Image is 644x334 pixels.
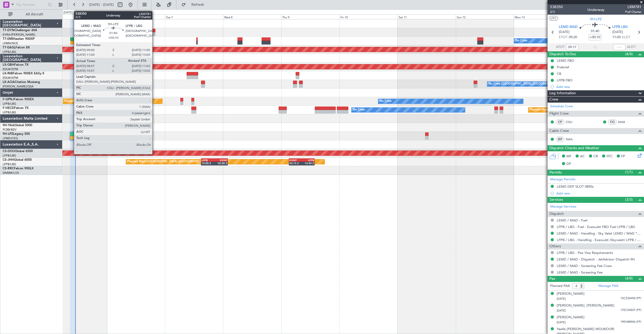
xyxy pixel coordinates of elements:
div: FO [608,119,617,125]
a: EDLW/DTM [3,76,18,80]
span: Others [549,243,561,249]
a: SMA [566,137,577,142]
div: No Crew [515,37,527,45]
span: Dispatch [549,211,564,217]
a: EVRA/[PERSON_NAME] [3,33,35,37]
a: LFPB/LBG [3,154,16,158]
div: Sun 5 [49,14,107,19]
a: MAX [618,120,630,124]
a: 9H-LPZLegacy 500 [3,132,30,136]
span: T7-EAGL [3,46,15,49]
span: (4/4) [625,51,633,57]
button: UTC [549,16,558,21]
div: 15:00 Z [202,162,214,165]
span: Crew [549,97,558,103]
a: F-GPNJFalcon 900EX [3,98,34,101]
div: KVNY [214,159,227,162]
span: LFPB LBG [612,25,628,30]
span: ELDT [622,35,630,40]
div: Tue 7 [165,14,223,19]
div: ISP [556,136,564,142]
div: LFPB FBO [557,78,572,82]
div: LFPB [202,159,214,162]
div: Sat 11 [398,14,456,19]
a: LEMD / MAD - Handling - Sky Valet LEMD / MAD **MY HANDLING** [557,231,641,236]
input: Trip Number [16,1,46,9]
span: LX-INB [3,72,13,75]
span: 538350 [550,4,563,10]
span: FP [621,154,625,159]
span: Dispatch To-Dos [549,51,576,57]
span: F-GPNJ [3,98,14,101]
div: No Crew [GEOGRAPHIC_DATA] ([GEOGRAPHIC_DATA]) [489,80,564,88]
span: Refresh [187,3,209,7]
span: CS-JHH [3,158,14,162]
a: T7-EAGLFalcon 8X [3,46,30,49]
span: 17EC04507 (PP) [620,308,641,313]
span: (4/4) [625,276,633,281]
span: Services [549,197,563,203]
span: ALDT [627,44,636,50]
button: All Aircraft [6,10,57,19]
div: Thu 9 [281,14,339,19]
div: LEMD DEP SLOT 0850z [557,184,594,189]
a: CS-JHHGlobal 6000 [3,158,32,162]
span: F-HECD [3,107,14,110]
a: Manage PAX [598,283,618,289]
a: LFMN/NCE [3,41,18,45]
a: DNMM/LOS [3,171,19,175]
div: Fri 10 [339,14,398,19]
div: Mon 13 [514,14,572,19]
div: 13:45 Z [302,162,314,165]
div: [PERSON_NAME], [PERSON_NAME] [557,303,614,308]
a: LEMD / MAD - Screening Fee [557,270,603,275]
span: Pref Charter [625,10,641,14]
span: CR [593,154,598,159]
span: Leg Information [549,90,576,96]
a: LFPB / LBG - Pax Visa Requirements [557,250,613,255]
span: FFC [607,154,613,159]
span: AC [580,154,585,159]
span: Permits [549,170,562,176]
a: LX-INBFalcon 900EX EASy II [3,72,44,75]
span: ETOT [559,35,567,40]
span: Pax [549,276,555,282]
div: Planned Maint [GEOGRAPHIC_DATA] ([GEOGRAPHIC_DATA]) [530,106,612,114]
span: T7-DYN [3,29,14,32]
span: 01:40 [591,29,599,34]
span: CS-DOU [3,150,15,153]
div: Mon 6 [107,14,165,19]
a: [PERSON_NAME]/QSA [3,85,34,88]
a: Manage Permits [550,177,576,182]
span: 9H-LPZ [3,132,13,136]
span: CS-RRC [3,167,14,170]
span: (3/3) [625,197,633,202]
a: LFPB/LBG [3,162,16,166]
a: LFPB / LBG - Handling - ExecuJet (Skyvalet) LFPB / LBG [557,238,641,242]
a: LEMD / MAD - Screening Fee Crew [557,264,612,268]
a: LEMD / MAD - Dispatch - JetAdvisor Dispatch 9H [557,257,635,261]
div: [PERSON_NAME] [557,315,585,320]
a: LFPB/LBG [3,110,16,114]
div: [DATE] [63,10,72,15]
span: 2/3 [550,10,563,14]
span: [DATE] [612,30,623,35]
span: 9H-LPZ [590,16,602,22]
div: Unplanned Maint [GEOGRAPHIC_DATA] ([GEOGRAPHIC_DATA]) [64,97,151,105]
div: No Crew [353,106,365,114]
a: LX-GBHFalcon 7X [3,63,29,66]
div: Add new [556,85,641,89]
span: (1/1) [625,169,633,175]
span: T7-EMI [3,37,13,41]
div: Add new [556,191,641,196]
input: --:-- [566,44,578,50]
div: LEMD FBO [557,58,574,63]
a: LFPB/LBG [3,50,16,54]
span: [DATE] [557,320,566,324]
div: Prebrief [557,65,569,69]
a: Manage Services [550,204,576,209]
span: MF [566,154,571,159]
input: --:-- [613,44,626,50]
button: Refresh [179,1,210,9]
a: 9H-YAAGlobal 5000 [3,124,32,127]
